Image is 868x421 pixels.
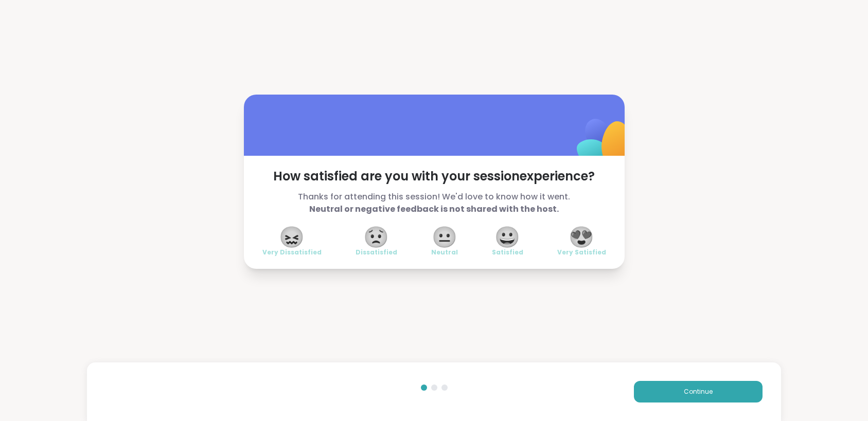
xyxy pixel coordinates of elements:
[262,168,606,185] span: How satisfied are you with your session experience?
[432,228,457,246] span: 😐
[634,381,763,402] button: Continue
[309,203,559,215] b: Neutral or negative feedback is not shared with the host.
[492,248,523,257] span: Satisfied
[557,248,606,257] span: Very Satisfied
[431,248,458,257] span: Neutral
[279,228,305,246] span: 😖
[494,228,520,246] span: 😀
[569,228,594,246] span: 😍
[684,387,713,396] span: Continue
[262,248,322,257] span: Very Dissatisfied
[356,248,397,257] span: Dissatisfied
[553,92,655,194] img: ShareWell Logomark
[262,191,606,215] span: Thanks for attending this session! We'd love to know how it went.
[363,228,389,246] span: 😟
